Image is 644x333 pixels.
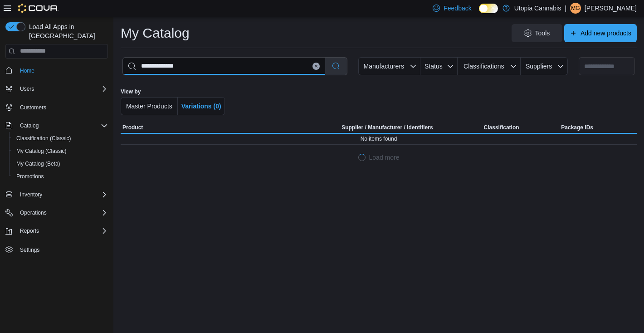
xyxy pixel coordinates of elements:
[16,65,108,76] span: Home
[178,97,225,115] button: Variations (0)
[16,244,108,255] span: Settings
[514,3,561,14] p: Utopia Cannabis
[312,63,320,70] button: Clear input
[16,207,108,218] span: Operations
[2,101,112,114] button: Customers
[20,227,39,235] span: Reports
[16,65,38,76] a: Home
[20,191,42,198] span: Inventory
[13,171,48,182] a: Promotions
[126,103,172,110] span: Master Products
[463,63,504,70] span: Classifications
[364,63,404,70] span: Manufacturers
[521,57,568,75] button: Suppliers
[561,124,593,131] span: Package IDs
[2,206,112,219] button: Operations
[9,157,112,170] button: My Catalog (Beta)
[16,245,43,255] a: Settings
[20,67,34,74] span: Home
[121,88,141,95] label: View by
[181,103,221,110] span: Variations (0)
[16,225,43,236] button: Reports
[20,246,39,254] span: Settings
[581,29,631,38] span: Add new products
[20,104,46,111] span: Customers
[2,243,112,256] button: Settings
[13,158,108,169] span: My Catalog (Beta)
[355,148,403,166] button: LoadingLoad more
[16,102,50,113] a: Customers
[121,97,178,115] button: Master Products
[20,209,47,216] span: Operations
[571,3,580,14] span: MG
[20,122,39,129] span: Catalog
[458,57,521,75] button: Classifications
[565,3,566,14] p: |
[570,3,581,14] div: Madison Goldstein
[444,4,471,13] span: Feedback
[2,225,112,237] button: Reports
[5,60,108,280] nav: Complex example
[361,135,397,142] span: No items found
[9,132,112,145] button: Classification (Classic)
[9,170,112,183] button: Promotions
[16,147,67,155] span: My Catalog (Classic)
[13,133,75,144] a: Classification (Classic)
[512,24,562,42] button: Tools
[16,83,38,94] button: Users
[424,63,443,70] span: Status
[20,85,34,93] span: Users
[2,188,112,201] button: Inventory
[16,207,50,218] button: Operations
[16,160,60,167] span: My Catalog (Beta)
[9,145,112,157] button: My Catalog (Classic)
[13,146,70,157] a: My Catalog (Classic)
[585,3,637,14] p: [PERSON_NAME]
[16,173,44,180] span: Promotions
[16,189,46,200] button: Inventory
[18,4,59,13] img: Cova
[13,146,108,157] span: My Catalog (Classic)
[121,24,190,42] h1: My Catalog
[342,124,433,131] div: Supplier / Manufacturer / Identifiers
[369,153,400,162] span: Load more
[13,133,108,144] span: Classification (Classic)
[16,135,71,142] span: Classification (Classic)
[16,189,108,200] span: Inventory
[329,124,433,131] span: Supplier / Manufacturer / Identifiers
[16,120,42,131] button: Catalog
[16,102,108,113] span: Customers
[2,64,112,77] button: Home
[526,63,552,70] span: Suppliers
[479,4,498,13] input: Dark Mode
[2,83,112,95] button: Users
[358,154,366,161] span: Loading
[2,119,112,132] button: Catalog
[564,24,637,42] button: Add new products
[358,57,420,75] button: Manufacturers
[420,57,458,75] button: Status
[13,171,108,182] span: Promotions
[16,83,108,94] span: Users
[16,120,108,131] span: Catalog
[16,225,108,236] span: Reports
[484,124,519,131] span: Classification
[535,29,550,38] span: Tools
[25,22,108,40] span: Load All Apps in [GEOGRAPHIC_DATA]
[122,124,143,131] span: Product
[13,158,64,169] a: My Catalog (Beta)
